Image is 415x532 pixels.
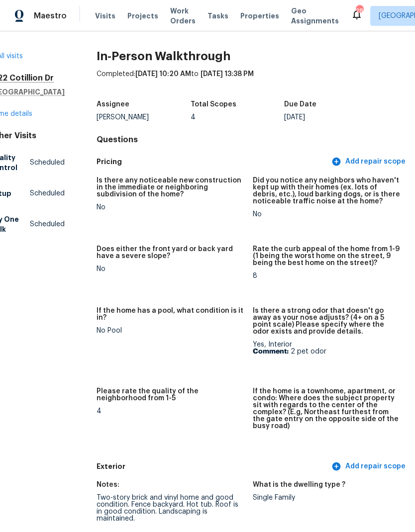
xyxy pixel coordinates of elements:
h5: Rate the curb appeal of the home from 1-9 (1 being the worst home on the street, 9 being the best... [253,246,401,266]
h5: Please rate the quality of the neighborhood from 1-5 [97,388,245,402]
span: Tasks [207,12,228,19]
div: Completed: to [97,69,410,95]
span: Visits [95,11,115,21]
h4: Questions [97,135,410,145]
span: Add repair scope [333,156,406,168]
h5: Exterior [97,461,329,472]
h5: Total Scopes [191,101,236,108]
span: Properties [240,11,279,21]
h5: Did you notice any neighbors who haven't kept up with their homes (ex. lots of debris, etc.), lou... [253,177,401,205]
div: 8 [253,272,401,279]
span: Work Orders [170,6,196,26]
h5: If the home has a pool, what condition is it in? [97,307,245,321]
div: 28 [356,6,363,16]
h5: Is there any noticeable new construction in the immediate or neighboring subdivision of the home? [97,177,245,198]
span: Scheduled [30,158,65,168]
span: Maestro [34,11,67,21]
p: 2 pet odor [253,348,401,355]
span: [DATE] 10:20 AM [135,71,191,78]
div: Yes, Interior [253,341,401,355]
h5: What is the dwelling type ? [253,481,345,488]
button: Add repair scope [329,457,410,476]
h5: Assignee [97,101,129,108]
h2: In-Person Walkthrough [97,51,410,61]
span: Geo Assignments [291,6,339,26]
span: Scheduled [30,188,65,198]
div: No [97,204,245,211]
div: No [97,266,245,272]
div: 4 [97,408,245,415]
span: Add repair scope [333,460,406,473]
h5: Due Date [284,101,316,108]
h5: Pricing [97,157,329,167]
span: Projects [127,11,158,21]
span: Scheduled [30,219,65,229]
div: No Pool [97,327,245,334]
h5: If the home is a townhome, apartment, or condo: Where does the subject property sit with regards ... [253,388,401,430]
span: [DATE] 13:38 PM [201,71,254,78]
div: Two-story brick and vinyl home and good condition. Fence backyard. Hot tub. Roof is in good condi... [97,494,245,522]
div: 4 [191,114,285,121]
div: [DATE] [284,114,378,121]
div: [PERSON_NAME] [97,114,191,121]
button: Add repair scope [329,153,410,171]
h5: Does either the front yard or back yard have a severe slope? [97,246,245,260]
div: No [253,211,401,218]
div: Single Family [253,494,401,501]
h5: Is there a strong odor that doesn't go away as your nose adjusts? (4+ on a 5 point scale) Please ... [253,307,401,335]
b: Comment: [253,348,289,355]
h5: Notes: [97,481,119,488]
